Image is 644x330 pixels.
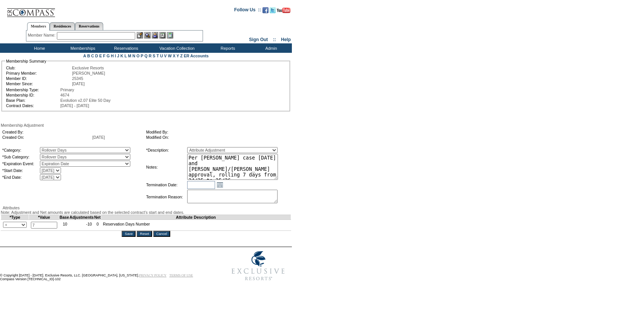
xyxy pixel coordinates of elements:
td: Net [94,215,101,220]
a: N [133,54,136,58]
td: Created On: [2,135,92,140]
a: A [83,54,86,58]
a: ER Accounts [184,54,209,58]
a: Sign Out [249,37,268,42]
img: b_edit.gif [137,32,143,38]
td: *Category: [2,147,39,153]
td: *Value [29,215,60,220]
input: Reset [137,231,152,237]
img: Follow us on Twitter [270,7,276,13]
td: *Type [1,215,29,220]
td: *End Date: [2,174,39,180]
span: Evolution v2.07 Elite 50 Day [60,98,110,103]
td: 10 [60,220,69,231]
a: TERMS OF USE [169,273,193,277]
td: Created By: [2,130,92,134]
span: [PERSON_NAME] [72,71,105,75]
td: Membership Type: [6,87,60,92]
a: T [156,54,159,58]
td: -10 [69,220,94,231]
td: Base Plan: [6,98,60,103]
img: View [144,32,151,38]
div: Membership Adjustment [1,123,291,127]
span: 25345 [72,76,83,81]
a: Help [281,37,291,42]
td: *Sub Category: [2,154,39,160]
div: Note: Adjustment and Net amounts are calculated based on the selected contract's start and end da... [1,210,291,215]
td: *Expiration Event: [2,161,39,167]
td: Adjustments [69,215,94,220]
td: Admin [249,43,292,53]
td: Reservation Days Number [101,220,291,231]
a: F [103,54,105,58]
img: Impersonate [152,32,158,38]
span: Primary [60,87,74,92]
a: Follow us on Twitter [270,9,276,14]
img: Become our fan on Facebook [262,7,269,13]
td: Reservations [104,43,147,53]
a: V [164,54,167,58]
td: Vacation Collection [147,43,205,53]
img: Compass Home [6,2,55,17]
a: Open the calendar popup. [216,181,224,189]
td: Notes: [146,154,186,180]
td: Member Since: [6,81,71,86]
td: Contract Dates: [6,103,60,108]
a: Z [180,54,183,58]
a: S [153,54,155,58]
a: B [87,54,90,58]
a: Residences [50,22,75,30]
td: Member ID: [6,76,71,81]
legend: Membership Summary [5,59,47,63]
a: R [149,54,152,58]
a: Reservations [75,22,103,30]
div: Member Name: [28,32,57,38]
td: Membership ID: [6,93,60,97]
td: Memberships [60,43,104,53]
span: :: [273,37,276,42]
td: Termination Date: [146,181,186,189]
a: W [168,54,172,58]
a: Subscribe to our YouTube Channel [277,9,290,14]
a: G [107,54,110,58]
a: M [128,54,131,58]
textarea: Per [PERSON_NAME] case [DATE] and [PERSON_NAME]/[PERSON_NAME] approval, rolling 7 days from 24/25... [187,154,278,180]
a: C [91,54,94,58]
td: Club: [6,66,71,70]
span: Exclusive Resorts [72,66,104,70]
a: U [160,54,163,58]
td: Termination Reason: [146,190,186,204]
a: O [136,54,139,58]
input: Cancel [153,231,170,237]
a: P [141,54,143,58]
a: Y [177,54,179,58]
div: Attributes [1,206,291,210]
span: [DATE] [92,135,105,140]
a: Members [27,22,50,31]
span: [DATE] [72,81,85,86]
td: Modified On: [146,135,287,140]
td: Attribute Description [101,215,291,220]
td: *Description: [146,147,186,153]
img: b_calculator.gif [167,32,173,38]
img: Subscribe to our YouTube Channel [277,8,290,13]
a: Q [144,54,147,58]
a: K [121,54,124,58]
td: Follow Us :: [234,6,261,15]
td: Primary Member: [6,71,71,75]
span: 4674 [60,93,69,97]
a: L [124,54,127,58]
td: 0 [94,220,101,231]
a: PRIVACY POLICY [139,273,166,277]
span: [DATE] - [DATE] [60,103,89,108]
a: H [111,54,114,58]
input: Save [122,231,136,237]
td: Modified By: [146,130,287,134]
a: J [117,54,119,58]
td: Base [60,215,69,220]
a: I [115,54,116,58]
td: Reports [205,43,249,53]
td: Home [17,43,60,53]
a: X [173,54,175,58]
img: Reservations [159,32,166,38]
